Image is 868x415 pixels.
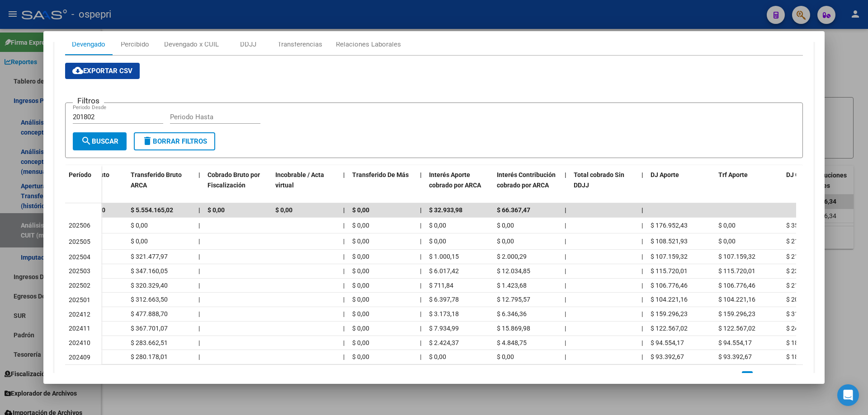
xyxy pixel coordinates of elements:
span: | [565,339,566,346]
span: | [420,339,421,346]
span: $ 32.933,98 [429,206,462,214]
span: $ 477.888,70 [131,310,168,317]
span: Exportar CSV [72,67,132,75]
span: $ 107.159,32 [651,253,688,260]
div: Relaciones Laborales [336,39,401,49]
span: | [343,238,344,245]
span: $ 320.329,40 [131,282,168,289]
span: | [642,171,643,178]
span: $ 12.795,57 [497,296,530,303]
span: $ 0,00 [131,222,148,229]
a: go to last page [784,371,797,381]
span: $ 283.662,51 [131,339,168,346]
span: | [198,238,200,245]
span: 202409 [69,354,90,361]
span: $ 280.178,01 [131,353,168,360]
span: Borrar Filtros [142,137,207,145]
span: 202411 [69,325,90,332]
button: Buscar [73,132,127,150]
span: | [343,171,345,178]
span: $ 318.592,47 [786,310,823,317]
datatable-header-cell: | [561,165,570,205]
div: Aportes y Contribuciones de la Empresa: 30716135558 [54,26,814,402]
span: $ 0,00 [352,206,369,214]
span: $ 1.423,68 [497,282,527,289]
a: go to next page [769,371,782,381]
span: $ 0,00 [352,310,369,317]
a: 1 [742,371,753,381]
div: Devengado [72,39,105,49]
span: $ 115.720,01 [651,267,688,275]
span: $ 106.776,46 [718,282,755,289]
span: $ 107.159,32 [718,253,755,260]
span: Buscar [81,137,118,145]
span: | [420,206,422,214]
h3: Filtros [73,96,104,106]
span: $ 0,00 [497,238,514,245]
button: Exportar CSV [65,63,140,79]
span: $ 353.904,87 [786,222,823,229]
span: $ 0,00 [352,282,369,289]
span: $ 12.034,85 [497,267,530,275]
span: 202501 [69,296,90,303]
span: $ 15.869,98 [497,325,530,332]
datatable-header-cell: | [340,165,349,205]
span: | [420,238,421,245]
span: | [198,310,200,317]
datatable-header-cell: Período [65,165,101,203]
span: $ 122.567,02 [718,325,755,332]
span: $ 106.776,46 [651,282,688,289]
span: $ 0,00 [429,353,446,360]
span: $ 0,00 [208,206,225,214]
span: $ 176.952,43 [651,222,688,229]
span: | [565,267,566,275]
span: | [198,267,200,275]
span: $ 159.296,23 [718,310,755,317]
span: 202502 [69,282,90,289]
span: $ 0,00 [718,238,736,245]
span: $ 115.720,01 [718,267,755,275]
datatable-header-cell: Transferido De Más [349,165,416,205]
button: Borrar Filtros [134,132,215,150]
span: $ 2.424,37 [429,339,459,346]
div: Percibido [121,39,149,49]
span: 202503 [69,267,90,275]
span: $ 217.043,85 [786,238,823,245]
span: $ 94.554,17 [651,339,684,346]
span: | [198,171,200,178]
span: $ 312.663,50 [131,296,168,303]
span: $ 108.521,93 [651,238,688,245]
span: Cobrado Bruto por Fiscalización [208,171,260,189]
span: $ 6.397,78 [429,296,459,303]
span: 202506 [69,222,90,229]
span: Transferido Bruto ARCA [131,171,182,189]
span: | [642,310,643,317]
span: | [343,206,345,214]
div: Open Intercom Messenger [837,384,859,406]
span: | [420,267,421,275]
span: $ 159.296,23 [651,310,688,317]
span: $ 0,00 [352,267,369,275]
div: 20 total [65,365,211,387]
span: $ 4.848,75 [497,339,527,346]
span: $ 347.160,05 [131,267,168,275]
span: | [565,253,566,260]
span: | [420,296,421,303]
span: $ 367.701,07 [131,325,168,332]
span: | [198,353,200,360]
span: | [642,206,643,214]
span: $ 93.392,67 [718,353,752,360]
datatable-header-cell: Incobrable / Acta virtual [272,165,340,205]
span: 202505 [69,238,90,245]
datatable-header-cell: | [416,165,425,205]
span: | [642,296,643,303]
span: | [642,222,643,229]
span: $ 208.442,34 [786,296,823,303]
span: | [343,222,344,229]
span: Transferido De Más [352,171,409,178]
datatable-header-cell: Total cobrado Sin DDJJ [570,165,638,205]
span: 202410 [69,339,90,346]
span: Trf Aporte [718,171,748,178]
span: $ 0,00 [352,296,369,303]
li: page 2 [754,368,768,384]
